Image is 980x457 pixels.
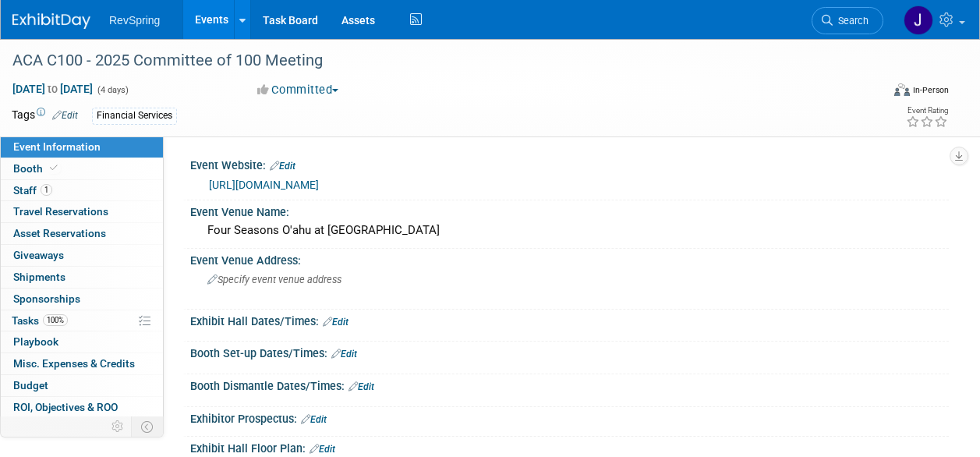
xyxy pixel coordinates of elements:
div: Financial Services [92,108,177,124]
a: Edit [348,381,374,392]
img: Jill Mooberry [904,5,933,35]
span: Shipments [13,271,65,283]
a: ROI, Objectives & ROO [1,397,163,418]
span: RevSpring [109,14,160,27]
a: Search [812,7,883,34]
td: Personalize Event Tab Strip [104,416,132,437]
span: Event Information [13,140,101,153]
a: Edit [323,317,348,328]
div: Exhibitor Prospectus: [190,407,949,427]
i: Booth reservation complete [50,164,58,172]
a: [URL][DOMAIN_NAME] [209,179,319,191]
a: Staff1 [1,180,163,201]
span: Search [833,15,869,27]
img: ExhibitDay [12,13,90,29]
span: Booth [13,162,61,175]
a: Event Information [1,136,163,158]
div: Four Seasons O'ahu at [GEOGRAPHIC_DATA] [202,218,937,243]
span: Giveaways [13,249,64,261]
a: Asset Reservations [1,223,163,244]
a: Sponsorships [1,289,163,310]
span: Misc. Expenses & Credits [13,357,135,370]
a: Edit [310,444,335,455]
a: Tasks100% [1,310,163,331]
a: Playbook [1,331,163,352]
span: Budget [13,379,48,391]
a: Shipments [1,267,163,288]
div: Event Venue Name: [190,200,949,220]
td: Tags [12,107,78,125]
a: Budget [1,375,163,396]
img: Format-Inperson.png [894,83,910,96]
div: Event Website: [190,154,949,174]
a: Edit [52,110,78,121]
span: 1 [41,184,52,196]
a: Misc. Expenses & Credits [1,353,163,374]
div: Event Rating [906,107,948,115]
span: Sponsorships [13,292,80,305]
span: Specify event venue address [207,274,341,285]
a: Edit [270,161,295,172]
span: Travel Reservations [13,205,108,218]
div: Exhibit Hall Floor Plan: [190,437,949,457]
span: Playbook [13,335,58,348]
span: ROI, Objectives & ROO [13,401,118,413]
div: In-Person [912,84,949,96]
span: [DATE] [DATE] [12,82,94,96]
a: Edit [331,349,357,360]
a: Edit [301,414,327,425]
div: Exhibit Hall Dates/Times: [190,310,949,330]
div: Booth Dismantle Dates/Times: [190,374,949,395]
a: Booth [1,158,163,179]
td: Toggle Event Tabs [132,416,164,437]
span: to [45,83,60,95]
span: Asset Reservations [13,227,106,239]
div: Booth Set-up Dates/Times: [190,342,949,362]
div: ACA C100 - 2025 Committee of 100 Meeting [7,47,869,75]
span: Tasks [12,314,68,327]
a: Travel Reservations [1,201,163,222]
span: (4 days) [96,85,129,95]
span: 100% [43,314,68,326]
div: Event Format [812,81,949,105]
span: Staff [13,184,52,197]
button: Committed [252,82,345,98]
a: Giveaways [1,245,163,266]
div: Event Venue Address: [190,249,949,268]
